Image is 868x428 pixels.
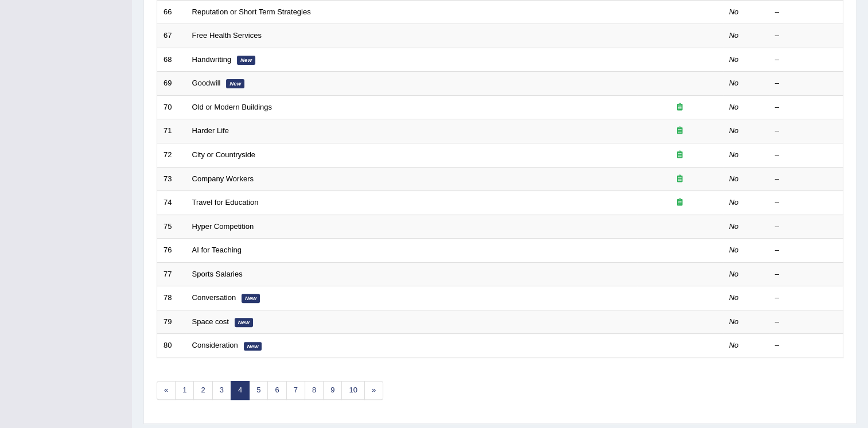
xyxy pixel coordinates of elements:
td: 71 [157,119,186,143]
td: 80 [157,334,186,358]
div: Exam occurring question [643,150,717,161]
a: Old or Modern Buildings [192,103,272,111]
a: AI for Teaching [192,246,242,254]
em: No [729,126,739,135]
a: Space cost [192,317,229,326]
a: City or Countryside [192,150,256,159]
div: – [775,340,837,351]
td: 74 [157,191,186,215]
td: 72 [157,143,186,167]
div: – [775,293,837,304]
em: No [729,222,739,231]
td: 68 [157,48,186,72]
a: 8 [305,381,324,400]
em: No [729,103,739,111]
div: – [775,102,837,113]
em: No [729,174,739,183]
em: No [729,270,739,278]
a: 3 [212,381,231,400]
a: Company Workers [192,174,254,183]
div: – [775,174,837,185]
a: Handwriting [192,55,232,64]
div: Exam occurring question [643,174,717,185]
em: New [242,294,260,303]
td: 79 [157,310,186,334]
div: – [775,221,837,232]
em: New [237,56,255,65]
a: Reputation or Short Term Strategies [192,7,311,16]
td: 67 [157,24,186,48]
em: No [729,55,739,64]
em: No [729,317,739,326]
a: Hyper Competition [192,222,254,231]
a: 7 [286,381,305,400]
a: 9 [323,381,342,400]
a: 4 [231,381,250,400]
a: Harder Life [192,126,229,135]
a: 5 [249,381,268,400]
em: No [729,7,739,16]
a: 1 [175,381,194,400]
a: 2 [193,381,212,400]
div: – [775,150,837,161]
a: 6 [267,381,286,400]
div: Exam occurring question [643,197,717,208]
em: New [235,318,253,327]
div: – [775,30,837,41]
em: No [729,246,739,254]
a: 10 [341,381,364,400]
div: – [775,78,837,89]
em: No [729,293,739,302]
a: Travel for Education [192,198,259,207]
em: New [244,342,262,351]
td: 78 [157,286,186,310]
div: – [775,245,837,256]
td: 73 [157,167,186,191]
a: Conversation [192,293,236,302]
em: No [729,198,739,207]
div: Exam occurring question [643,102,717,113]
em: No [729,341,739,349]
div: – [775,7,837,18]
a: » [364,381,383,400]
em: New [226,79,244,88]
a: Free Health Services [192,31,262,40]
div: – [775,126,837,137]
td: 75 [157,215,186,239]
a: « [157,381,176,400]
td: 76 [157,239,186,263]
div: – [775,197,837,208]
em: No [729,150,739,159]
em: No [729,31,739,40]
a: Goodwill [192,79,221,87]
a: Sports Salaries [192,270,243,278]
td: 69 [157,72,186,96]
div: – [775,317,837,328]
div: Exam occurring question [643,126,717,137]
div: – [775,55,837,65]
td: 70 [157,95,186,119]
a: Consideration [192,341,238,349]
td: 77 [157,262,186,286]
em: No [729,79,739,87]
div: – [775,269,837,280]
